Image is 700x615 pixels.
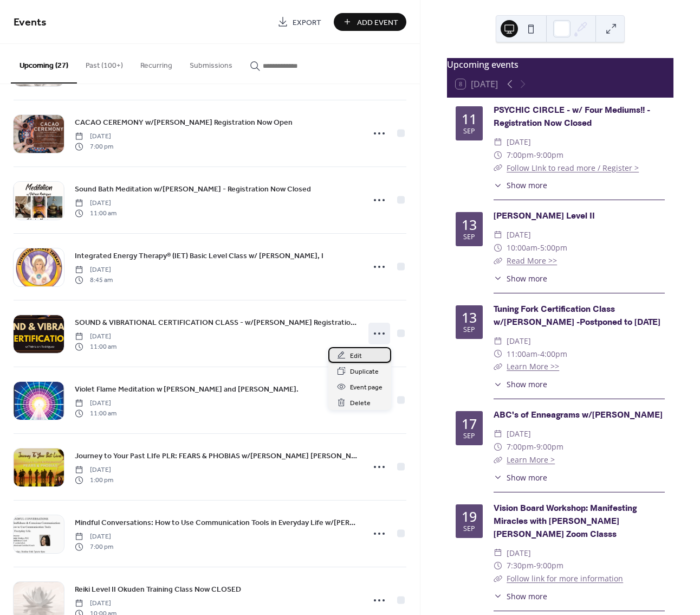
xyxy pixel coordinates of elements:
[462,311,477,324] div: 13
[75,317,358,329] span: SOUND & VIBRATIONAL CERTIFICATION CLASS - w/[PERSON_NAME] Registration Now Open
[537,348,540,361] span: -
[75,465,113,475] span: [DATE]
[507,454,555,465] a: Learn More >
[75,316,358,329] a: SOUND & VIBRATIONAL CERTIFICATION CLASS - w/[PERSON_NAME] Registration Now Open
[293,17,321,28] span: Export
[75,142,113,151] span: 7:00 pm
[494,273,502,284] div: ​
[507,379,547,390] span: Show more
[132,44,181,82] button: Recurring
[75,249,323,262] a: Integrated Energy Therapy® (IET) Basic Level Class w/ [PERSON_NAME], I
[507,255,557,266] a: Read More >>
[350,398,371,409] span: Delete
[350,382,383,393] span: Event page
[75,451,358,462] span: Journey to Your Past LIfe PLR: FEARS & PHOBIAS w/[PERSON_NAME] [PERSON_NAME]
[75,198,116,208] span: [DATE]
[494,273,547,284] button: ​Show more
[507,361,559,371] a: Learn More >>
[494,335,502,348] div: ​
[507,573,623,584] a: Follow link for more information
[463,128,475,135] div: Sep
[462,417,477,431] div: 17
[75,450,358,462] a: Journey to Your Past LIfe PLR: FEARS & PHOBIAS w/[PERSON_NAME] [PERSON_NAME]
[494,503,637,540] a: Vision Board Workshop: Manifesting Miracles with [PERSON_NAME] [PERSON_NAME] Zoom Classs
[536,559,563,572] span: 9:00pm
[334,13,406,31] a: Add Event
[494,591,547,602] button: ​Show more
[494,379,502,390] div: ​
[507,273,547,284] span: Show more
[507,348,537,361] span: 11:00am
[536,149,563,162] span: 9:00pm
[507,472,547,483] span: Show more
[507,136,531,149] span: [DATE]
[494,559,502,572] div: ​
[494,591,502,602] div: ​
[447,58,673,71] div: Upcoming events
[462,510,477,523] div: 19
[494,453,502,466] div: ​
[507,149,534,162] span: 7:00pm
[494,136,502,149] div: ​
[494,180,547,191] button: ​Show more
[494,572,502,585] div: ​
[75,584,241,595] span: Reiki Level II Okuden Training Class Now CLOSED
[350,350,362,362] span: Edit
[357,17,398,28] span: Add Event
[494,379,547,390] button: ​Show more
[75,384,299,395] span: Violet Flame Meditation w [PERSON_NAME] and [PERSON_NAME].
[494,304,660,328] a: Tuning Fork Certification Class w/[PERSON_NAME] -Postponed to [DATE]
[494,241,502,254] div: ​
[75,475,113,485] span: 1:00 pm
[350,366,379,377] span: Duplicate
[75,399,116,408] span: [DATE]
[11,44,77,84] button: Upcoming (27)
[75,117,293,129] span: CACAO CEREMONY w/[PERSON_NAME] Registration Now Open
[494,149,502,162] div: ​
[507,241,537,254] span: 10:00am
[75,275,113,285] span: 8:45 am
[75,516,358,529] a: Mindful Conversations: How to Use Communication Tools in Everyday Life w/[PERSON_NAME], PCC Mindf...
[534,149,536,162] span: -
[507,591,547,602] span: Show more
[494,409,663,421] a: ABC's of Enneagrams w/[PERSON_NAME]
[75,542,113,552] span: 7:00 pm
[494,547,502,560] div: ​
[75,184,311,195] span: Sound Bath Meditation w/[PERSON_NAME] - Registration Now Closed
[181,44,241,82] button: Submissions
[462,112,477,126] div: 11
[462,218,477,232] div: 13
[75,332,116,342] span: [DATE]
[75,208,116,218] span: 11:00 am
[507,335,531,348] span: [DATE]
[494,472,547,483] button: ​Show more
[75,383,299,395] a: Violet Flame Meditation w [PERSON_NAME] and [PERSON_NAME].
[75,116,293,129] a: CACAO CEREMONY w/[PERSON_NAME] Registration Now Open
[463,433,475,440] div: Sep
[494,440,502,453] div: ​
[463,526,475,533] div: Sep
[494,105,650,129] a: PSYCHIC CIRCLE - w/ Four Mediums!! - Registration Now Closed
[75,183,311,195] a: Sound Bath Meditation w/[PERSON_NAME] - Registration Now Closed
[75,532,113,542] span: [DATE]
[494,254,502,267] div: ​
[534,440,536,453] span: -
[494,472,502,483] div: ​
[507,228,531,241] span: [DATE]
[463,326,475,334] div: Sep
[540,348,567,361] span: 4:00pm
[75,517,358,529] span: Mindful Conversations: How to Use Communication Tools in Everyday Life w/[PERSON_NAME], PCC Mindf...
[75,408,116,418] span: 11:00 am
[494,210,595,222] a: [PERSON_NAME] Level II
[536,440,563,453] span: 9:00pm
[537,241,540,254] span: -
[507,180,547,191] span: Show more
[507,427,531,440] span: [DATE]
[507,559,534,572] span: 7:30pm
[494,360,502,373] div: ​
[269,13,329,31] a: Export
[494,228,502,241] div: ​
[540,241,567,254] span: 5:00pm
[507,547,531,560] span: [DATE]
[75,583,241,595] a: Reiki Level II Okuden Training Class Now CLOSED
